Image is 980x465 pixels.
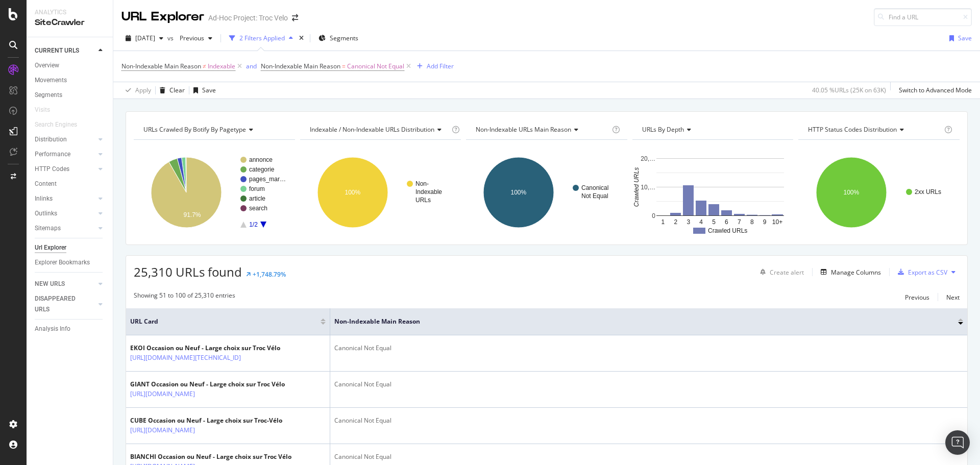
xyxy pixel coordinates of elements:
div: Save [958,34,972,42]
text: 1/2 [249,221,258,228]
button: Previous [905,291,929,303]
text: 100% [844,189,860,196]
button: Save [945,30,972,46]
span: URL Card [130,317,318,326]
div: Content [35,179,57,189]
text: 2 [674,218,677,226]
div: arrow-right-arrow-left [292,14,298,21]
div: Canonical Not Equal [334,380,963,389]
button: Segments [314,30,362,46]
div: CURRENT URLS [35,45,79,56]
span: Canonical Not Equal [347,59,404,74]
div: Add Filter [427,62,454,70]
button: and [246,61,257,71]
a: [URL][DOMAIN_NAME] [130,425,195,435]
h4: URLs by Depth [640,121,785,138]
span: URLs by Depth [642,125,684,134]
text: 10,… [641,184,655,191]
text: forum [249,185,265,192]
div: Ad-Hoc Project: Troc Velo [208,13,288,23]
div: Search Engines [35,119,77,130]
a: Content [35,179,106,189]
text: 20,… [641,155,655,162]
button: Clear [156,82,185,99]
div: Next [946,293,960,302]
div: Inlinks [35,193,53,204]
button: Save [189,82,216,99]
a: [URL][DOMAIN_NAME][TECHNICAL_ID] [130,353,241,363]
a: Sitemaps [35,223,95,234]
div: A chart. [134,148,293,237]
span: URLs Crawled By Botify By pagetype [143,125,246,134]
div: times [297,33,306,43]
div: Analytics [35,8,105,17]
button: Create alert [756,264,804,280]
button: Next [946,291,960,303]
a: Segments [35,90,106,101]
a: Performance [35,149,95,160]
text: 1 [661,218,665,226]
div: Movements [35,75,67,86]
a: Distribution [35,134,95,145]
div: NEW URLS [35,279,65,289]
div: 2 Filters Applied [239,34,285,42]
text: annonce [249,156,273,163]
div: HTTP Codes [35,164,69,175]
span: Non-Indexable Main Reason [121,62,201,70]
h4: Indexable / Non-Indexable URLs Distribution [308,121,450,138]
a: Outlinks [35,208,95,219]
span: Non-Indexable Main Reason [334,317,943,326]
text: 100% [345,189,360,196]
div: Canonical Not Equal [334,416,963,425]
span: Non-Indexable Main Reason [261,62,340,70]
text: Not Equal [581,192,608,200]
h4: URLs Crawled By Botify By pagetype [141,121,286,138]
div: Explorer Bookmarks [35,257,90,268]
a: Url Explorer [35,242,106,253]
svg: A chart. [300,148,460,237]
svg: A chart. [798,148,960,237]
div: Visits [35,105,50,115]
text: search [249,205,267,212]
div: Manage Columns [831,268,881,277]
a: DISAPPEARED URLS [35,293,95,315]
div: Sitemaps [35,223,61,234]
div: Analysis Info [35,324,70,334]
div: Canonical Not Equal [334,452,963,461]
a: CURRENT URLS [35,45,95,56]
div: A chart. [632,148,792,237]
a: Visits [35,105,60,115]
span: Indexable [208,59,235,74]
div: Segments [35,90,62,101]
span: ≠ [203,62,206,70]
div: Save [202,86,216,94]
a: [URL][DOMAIN_NAME] [130,389,195,399]
button: Add Filter [413,60,454,72]
a: Search Engines [35,119,87,130]
div: URL Explorer [121,8,204,26]
div: +1,748.79% [253,270,286,279]
div: and [246,62,257,70]
div: Export as CSV [908,268,947,277]
text: 100% [511,189,527,196]
span: Non-Indexable URLs Main Reason [476,125,571,134]
div: Showing 51 to 100 of 25,310 entries [134,291,235,303]
h4: HTTP Status Codes Distribution [806,121,942,138]
text: pages_mar… [249,176,286,183]
text: 8 [750,218,754,226]
text: Crawled URLs [633,167,640,207]
a: NEW URLS [35,279,95,289]
span: Indexable / Non-Indexable URLs distribution [310,125,434,134]
button: Manage Columns [817,266,881,278]
div: Clear [169,86,185,94]
div: Apply [135,86,151,94]
text: 10+ [772,218,782,226]
text: Canonical [581,184,608,191]
text: 2xx URLs [915,188,941,195]
div: Distribution [35,134,67,145]
input: Find a URL [874,8,972,26]
a: Overview [35,60,106,71]
text: Crawled URLs [708,227,747,234]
